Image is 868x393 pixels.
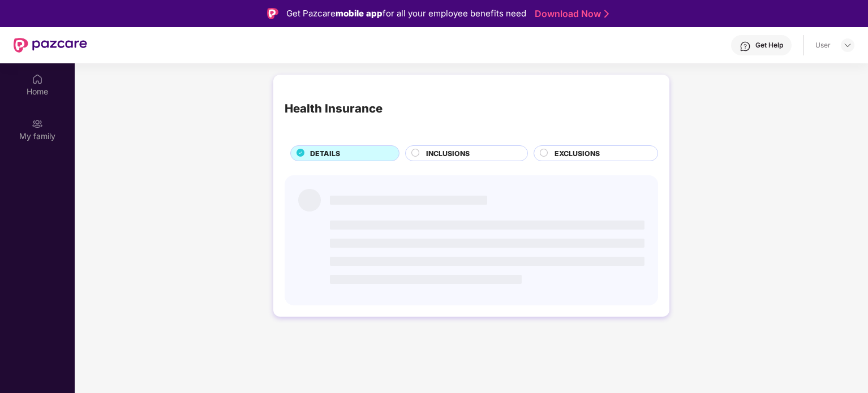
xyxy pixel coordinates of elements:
[32,74,43,85] img: svg+xml;base64,PHN2ZyBpZD0iSG9tZSIgeG1sbnM9Imh0dHA6Ly93d3cudzMub3JnLzIwMDAvc3ZnIiB3aWR0aD0iMjAiIG...
[815,41,831,50] div: User
[286,7,526,20] div: Get Pazcare for all your employee benefits need
[336,8,383,19] strong: mobile app
[285,100,383,118] div: Health Insurance
[740,41,751,52] img: svg+xml;base64,PHN2ZyBpZD0iSGVscC0zMngzMiIgeG1sbnM9Imh0dHA6Ly93d3cudzMub3JnLzIwMDAvc3ZnIiB3aWR0aD...
[535,8,605,20] a: Download Now
[14,38,87,53] img: New Pazcare Logo
[310,148,340,159] span: DETAILS
[426,148,470,159] span: INCLUSIONS
[755,41,783,50] div: Get Help
[604,8,609,20] img: Stroke
[555,148,600,159] span: EXCLUSIONS
[843,41,852,50] img: svg+xml;base64,PHN2ZyBpZD0iRHJvcGRvd24tMzJ4MzIiIHhtbG5zPSJodHRwOi8vd3d3LnczLm9yZy8yMDAwL3N2ZyIgd2...
[267,8,278,19] img: Logo
[32,118,43,129] img: svg+xml;base64,PHN2ZyB3aWR0aD0iMjAiIGhlaWdodD0iMjAiIHZpZXdCb3g9IjAgMCAyMCAyMCIgZmlsbD0ibm9uZSIgeG...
